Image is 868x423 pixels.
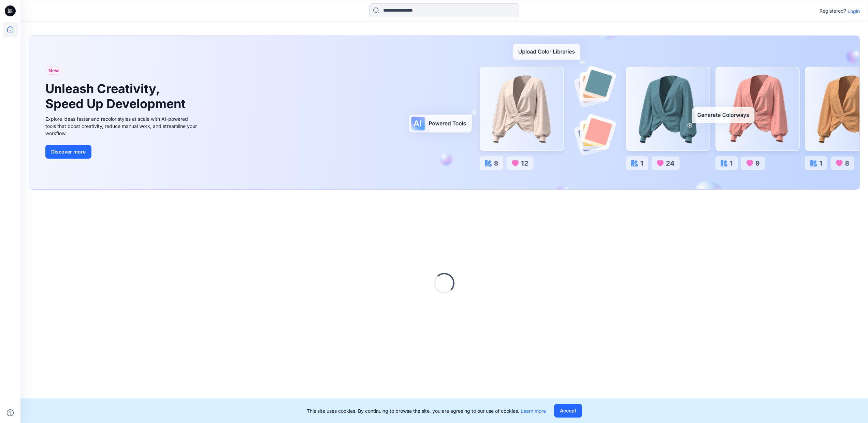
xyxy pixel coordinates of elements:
[45,82,189,111] h1: Unleash Creativity, Speed Up Development
[45,145,199,159] a: Discover more
[554,404,582,418] button: Accept
[45,115,199,137] div: Explore ideas faster and recolor styles at scale with AI-powered tools that boost creativity, red...
[820,7,846,15] p: Registered?
[307,407,546,414] p: This site uses cookies. By continuing to browse the site, you are agreeing to our use of cookies.
[848,8,860,15] p: Login
[521,408,546,414] a: Learn more
[48,67,59,75] span: New
[45,145,91,159] button: Discover more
